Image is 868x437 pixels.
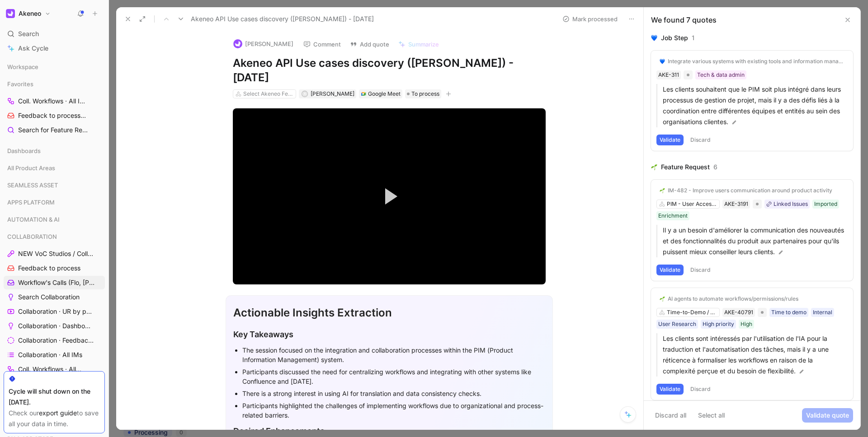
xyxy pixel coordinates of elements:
div: Actionable Insights Extraction [233,305,545,321]
span: Summarize [408,40,439,48]
span: Akeneo API Use cases discovery ([PERSON_NAME]) - [DATE] [191,14,374,24]
a: Collaboration · UR by project [4,305,105,318]
span: Collaboration · Feedback by source [18,336,94,345]
button: Validate [656,265,684,275]
div: Participants highlighted the challenges of implementing workflows due to organizational and proce... [242,401,545,420]
img: 💙 [660,59,665,64]
div: COLLABORATION [4,230,105,243]
a: NEW VoC Studios / Collaboration [4,247,105,260]
button: 🌱AI agents to automate workflows/permissions/rules [656,293,802,304]
p: Il y a un besoin d'améliorer la communication des nouveautés et des fonctionnalités du produit au... [663,225,848,257]
div: Key Takeaways [233,328,545,340]
span: Collaboration · UR by project [18,307,93,316]
a: Workflow's Calls (Flo, [PERSON_NAME], [PERSON_NAME]) [4,276,105,289]
span: Coll. Workflows · All IMs [18,97,90,106]
div: COLLABORATIONNEW VoC Studios / CollaborationFeedback to processWorkflow's Calls (Flo, [PERSON_NAM... [4,230,105,391]
span: All Product Areas [7,163,55,172]
a: Collaboration · Dashboard [4,319,105,333]
span: Feedback to process [18,111,89,121]
button: Discard [687,265,714,275]
span: Workflow's Calls (Flo, [PERSON_NAME], [PERSON_NAME]) [18,278,97,287]
button: Select all [694,408,729,423]
span: NEW VoC Studios / Collaboration [18,249,94,258]
button: Validate [656,135,684,145]
button: 💙Integrate various systems with existing tools and information management systems [656,56,848,67]
button: Discard all [651,408,690,423]
span: Dashboards [7,146,41,155]
button: AkeneoAkeneo [4,7,53,20]
a: Feedback to process [4,261,105,275]
div: Dashboards [4,144,105,160]
div: Desired Enhancements [233,425,545,437]
div: Video Player [233,108,546,284]
a: Ask Cycle [4,42,105,55]
div: 6 [713,162,717,172]
div: SEAMLESS ASSET [4,178,105,192]
div: There is a strong interest in using AI for translation and data consistency checks. [242,389,545,398]
div: A [302,92,307,97]
div: APPS PLATFORM [4,195,105,212]
div: AI agents to automate workflows/permissions/rules [668,295,798,302]
span: Collaboration · Dashboard [18,321,93,330]
a: Collaboration · All IMs [4,348,105,362]
div: 1 [692,33,695,43]
button: Mark processed [558,13,622,25]
button: Validate quote [802,408,853,423]
span: To process [411,89,439,98]
span: Favorites [7,79,33,88]
button: Comment [299,38,345,51]
a: Coll. Workflows · All IMs [4,363,105,376]
div: Select Akeneo Features [243,89,294,98]
div: All Product Areas [4,161,105,177]
span: SEAMLESS ASSET [7,181,58,190]
button: Validate [656,384,684,395]
a: Search Collaboration [4,290,105,304]
span: Search for Feature Requests [18,126,90,135]
div: Cycle will shut down on the [DATE]. [9,386,100,408]
a: Feedback to processCOLLABORATION [4,109,105,122]
div: IM-482 - Improve users communication around product activity [668,187,832,194]
span: COLLABORATION [7,232,57,241]
div: Search [4,27,105,41]
span: Coll. Workflows · All IMs [18,365,83,374]
span: Workspace [7,62,38,71]
div: Favorites [4,77,105,91]
span: Search [18,28,39,39]
div: We found 7 quotes [651,14,717,25]
div: All Product Areas [4,161,105,175]
div: AUTOMATION & AI [4,213,105,229]
img: pen.svg [798,368,805,375]
a: Coll. Workflows · All IMs [4,94,105,108]
span: Feedback to process [18,264,80,273]
img: 💙 [651,35,657,41]
img: pen.svg [778,249,784,256]
h1: Akeneo [19,9,41,18]
button: Discard [687,135,714,145]
div: Integrate various systems with existing tools and information management systems [668,58,844,65]
span: APPS PLATFORM [7,198,55,207]
span: Collaboration · All IMs [18,350,82,359]
button: 🌱IM-482 - Improve users communication around product activity [656,185,835,196]
button: Add quote [346,38,393,51]
div: Job Step [661,33,688,43]
button: logo[PERSON_NAME] [229,37,297,51]
div: Dashboards [4,144,105,158]
div: AUTOMATION & AI [4,213,105,226]
img: pen.svg [731,119,737,126]
a: export guide [39,409,77,417]
div: APPS PLATFORM [4,195,105,209]
img: Akeneo [6,9,15,18]
img: 🌱 [660,296,665,302]
img: logo [233,39,242,48]
div: Participants discussed the need for centralizing workflows and integrating with other systems lik... [242,367,545,386]
span: Ask Cycle [18,43,48,54]
button: Play Video [369,176,410,217]
button: Summarize [394,38,443,51]
img: 🌱 [660,188,665,193]
div: Check our to save all your data in time. [9,408,100,429]
a: Collaboration · Feedback by source [4,334,105,347]
span: Search Collaboration [18,293,80,302]
div: The session focused on the integration and collaboration processes within the PIM (Product Inform... [242,345,545,364]
span: AUTOMATION & AI [7,215,60,224]
h1: Akeneo API Use cases discovery ([PERSON_NAME]) - [DATE] [233,56,546,85]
